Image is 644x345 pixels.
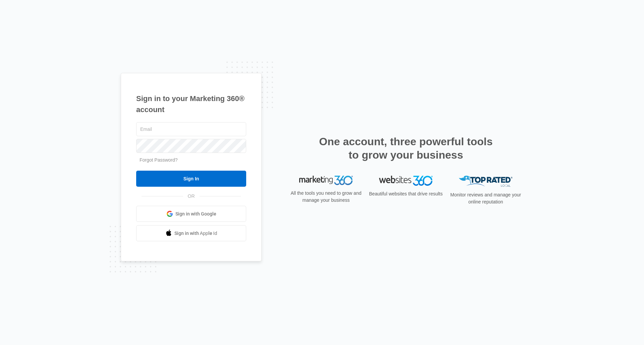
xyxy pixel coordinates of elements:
a: Sign in with Apple Id [136,225,246,241]
span: Sign in with Google [175,210,216,218]
p: Beautiful websites that drive results [368,190,443,197]
p: All the tools you need to grow and manage your business [288,190,364,204]
span: OR [183,193,200,200]
a: Forgot Password? [140,157,178,163]
img: Websites 360 [379,176,433,185]
p: Monitor reviews and manage your online reputation [448,191,523,205]
span: Sign in with Apple Id [174,230,217,237]
img: Top Rated Local [459,176,513,187]
h1: Sign in to your Marketing 360® account [136,93,246,115]
img: Marketing 360 [299,176,353,185]
a: Sign in with Google [136,206,246,222]
input: Email [136,122,246,136]
input: Sign In [136,171,246,187]
h2: One account, three powerful tools to grow your business [317,135,495,162]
